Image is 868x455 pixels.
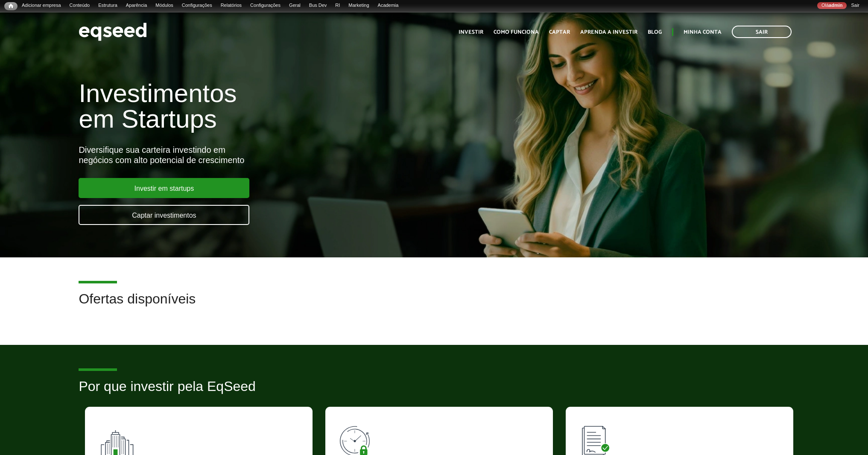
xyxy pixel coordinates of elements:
[285,2,305,9] a: Geral
[79,292,789,319] h2: Ofertas disponíveis
[151,2,178,9] a: Módulos
[79,145,500,165] div: Diversifique sua carteira investindo em negócios com alto potencial de crescimento
[847,2,864,9] a: Sair
[18,2,65,9] a: Adicionar empresa
[817,2,847,9] a: Oláadmin
[178,2,216,9] a: Configurações
[94,2,122,9] a: Estrutura
[344,2,373,9] a: Marketing
[79,205,249,225] a: Captar investimentos
[79,20,147,43] img: EqSeed
[374,2,403,9] a: Academia
[580,29,637,35] a: Aprenda a investir
[459,29,483,35] a: Investir
[79,379,789,407] h2: Por que investir pela EqSeed
[122,2,151,9] a: Aparência
[331,2,344,9] a: RI
[648,29,662,35] a: Blog
[216,2,246,9] a: Relatórios
[79,81,500,132] h1: Investimentos em Startups
[65,2,94,9] a: Conteúdo
[246,2,285,9] a: Configurações
[4,2,18,10] a: Início
[732,26,792,38] a: Sair
[305,2,331,9] a: Bus Dev
[549,29,570,35] a: Captar
[829,3,842,8] strong: admin
[494,29,539,35] a: Como funciona
[684,29,722,35] a: Minha conta
[79,178,249,198] a: Investir em startups
[9,3,13,9] span: Início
